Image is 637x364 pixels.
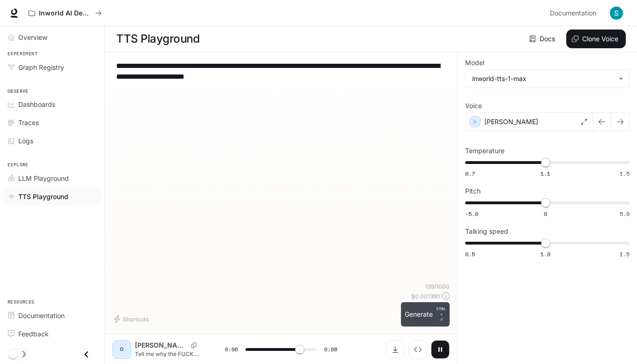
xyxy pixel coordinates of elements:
a: Traces [4,114,101,131]
a: Graph Registry [4,59,101,75]
div: O [114,342,129,357]
a: TTS Playground [4,188,101,205]
span: 0:08 [324,345,337,354]
span: TTS Playground [18,192,68,201]
p: Tell me why the FUCK. my brother just barges into my room and goes "Sorry i was making sure you w... [135,350,202,358]
span: Dark mode toggle [8,349,18,359]
span: Documentation [550,7,596,19]
button: User avatar [607,4,626,22]
a: LLM Playground [4,170,101,186]
button: All workspaces [24,4,106,22]
span: Dashboards [18,99,55,109]
p: Talking speed [465,228,508,235]
p: 139 / 1000 [425,282,450,290]
div: inworld-tts-1-max [466,70,629,88]
button: Inspect [408,340,427,359]
span: 1.0 [541,250,550,258]
span: Documentation [18,311,65,320]
span: Graph Registry [18,62,64,72]
p: CTRL + [437,306,446,317]
a: Feedback [4,326,101,342]
span: Feedback [18,329,49,339]
span: Logs [18,136,33,146]
p: Pitch [465,188,481,194]
span: 0:06 [225,345,238,354]
span: 0.7 [465,170,475,178]
button: Download audio [386,340,405,359]
p: Voice [465,103,482,109]
a: Logs [4,133,101,149]
a: Dashboards [4,96,101,112]
span: Overview [18,32,47,42]
span: 0 [544,210,547,218]
span: 1.5 [620,250,630,258]
button: Clone Voice [566,30,626,48]
span: LLM Playground [18,173,69,183]
p: Model [465,59,484,66]
span: 5.0 [620,210,630,218]
div: inworld-tts-1-max [472,74,614,83]
a: Docs [527,30,559,48]
button: Close drawer [76,345,97,364]
button: Shortcuts [112,312,152,327]
button: Copy Voice ID [187,342,200,348]
span: 1.1 [541,170,550,178]
span: 0.5 [465,250,475,258]
p: Inworld AI Demos [39,9,91,17]
p: $ 0.001390 [411,292,440,300]
span: -5.0 [465,210,478,218]
button: GenerateCTRL +⏎ [401,302,450,327]
span: Traces [18,118,39,127]
h1: TTS Playground [116,30,200,48]
img: User avatar [610,7,623,20]
a: Documentation [546,4,603,22]
p: ⏎ [437,306,446,323]
span: 1.5 [620,170,630,178]
a: Overview [4,29,101,45]
p: Temperature [465,148,504,154]
p: [PERSON_NAME] [135,341,187,350]
a: Documentation [4,307,101,324]
p: [PERSON_NAME] [484,117,538,126]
